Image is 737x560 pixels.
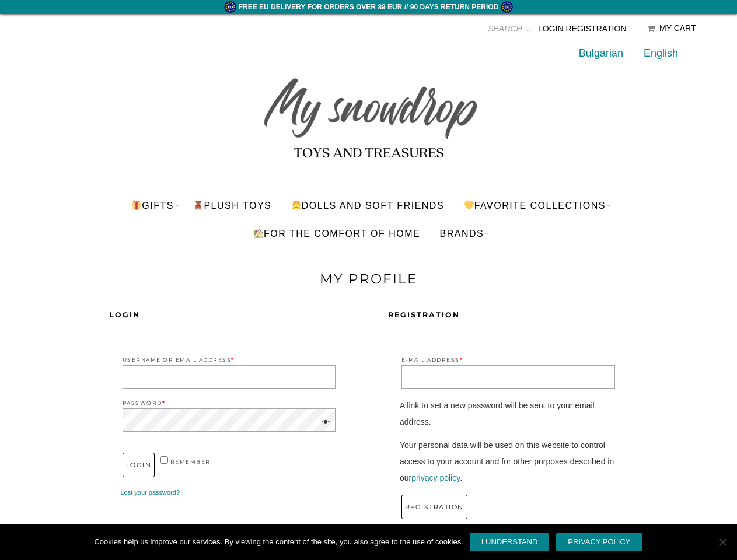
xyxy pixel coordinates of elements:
[132,201,141,210] img: 🎁
[455,191,614,219] a: Favorite Collections
[388,310,628,319] h2: registration
[431,219,493,247] a: BRANDS
[411,473,460,482] a: privacy policy
[498,1,513,13] img: eu.png
[109,310,350,319] h2: Login
[121,489,180,496] a: Lost your password?
[400,437,617,486] p: Your personal data will be used on this website to control access to your account and for other p...
[282,191,453,219] a: Dolls and soft friends
[538,24,626,33] a: Login Registration
[464,201,474,210] img: 💛
[258,57,480,168] img: My snowdrop
[292,201,301,210] img: 👧
[123,398,336,408] label: Password
[469,533,550,551] a: Разбрах
[579,47,623,59] a: Bulgarian
[244,219,429,247] a: For the comfort of home
[400,397,617,430] p: A link to set a new password will be sent to your email address.
[123,191,183,219] a: Gifts
[443,20,531,37] input: SEARCH ...
[644,47,678,59] a: English
[556,533,642,551] a: Политика за поверителност
[123,355,336,365] label: Username or Email Address
[170,459,211,465] span: remember
[224,1,239,13] img: eu.png
[401,495,467,519] button: registration
[160,456,168,464] input: remember
[135,271,602,287] h1: My profile
[194,201,203,210] img: 🧸
[254,229,263,238] img: 🏡
[717,536,728,548] span: No
[401,355,615,365] label: E-mail address
[123,453,155,477] button: Login
[647,24,696,33] a: My Cart
[94,536,463,548] span: Cookies help us improve our services. By viewing the content of the site, you also agree to the u...
[659,23,696,33] div: My Cart
[184,191,280,219] a: PLUSH TOYS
